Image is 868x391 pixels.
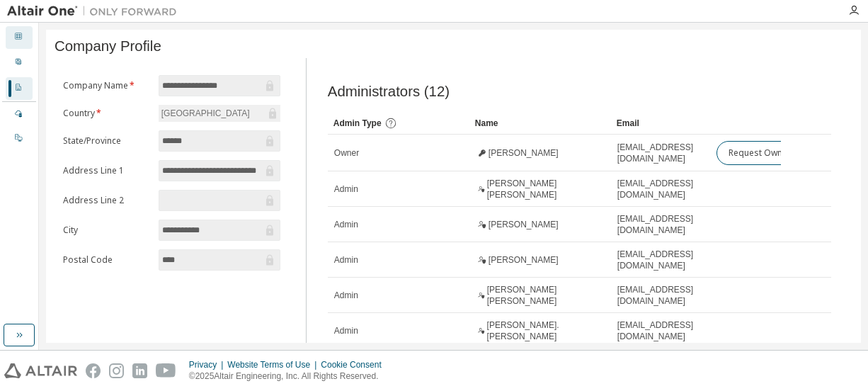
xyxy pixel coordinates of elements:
[487,178,605,200] span: [PERSON_NAME] [PERSON_NAME]
[63,225,150,236] label: City
[6,52,33,74] div: User Profile
[617,178,704,200] span: [EMAIL_ADDRESS][DOMAIN_NAME]
[334,147,359,159] span: Owner
[489,219,559,230] span: [PERSON_NAME]
[334,219,358,230] span: Admin
[328,84,450,100] span: Administrators (12)
[189,359,227,370] div: Privacy
[6,127,33,150] div: On Prem
[321,359,389,370] div: Cookie Consent
[55,38,161,55] span: Company Profile
[617,249,704,271] span: [EMAIL_ADDRESS][DOMAIN_NAME]
[333,118,382,128] span: Admin Type
[227,359,321,370] div: Website Terms of Use
[63,195,150,206] label: Address Line 2
[6,77,33,100] div: Company Profile
[475,112,605,135] div: Name
[156,363,176,378] img: youtube.svg
[716,141,836,165] button: Request Owner Change
[617,112,705,135] div: Email
[159,105,280,122] div: [GEOGRAPHIC_DATA]
[63,254,150,266] label: Postal Code
[6,103,33,126] div: Managed
[63,108,150,119] label: Country
[63,135,150,147] label: State/Province
[159,106,252,121] div: [GEOGRAPHIC_DATA]
[86,363,101,378] img: facebook.svg
[489,254,559,266] span: [PERSON_NAME]
[6,26,33,49] div: Dashboard
[334,290,358,301] span: Admin
[334,254,358,266] span: Admin
[617,319,704,342] span: [EMAIL_ADDRESS][DOMAIN_NAME]
[109,363,124,378] img: instagram.svg
[617,284,704,307] span: [EMAIL_ADDRESS][DOMAIN_NAME]
[487,284,605,307] span: [PERSON_NAME] [PERSON_NAME]
[334,325,358,336] span: Admin
[487,319,605,342] span: [PERSON_NAME]. [PERSON_NAME]
[4,363,77,378] img: altair_logo.svg
[489,147,559,159] span: [PERSON_NAME]
[617,213,704,236] span: [EMAIL_ADDRESS][DOMAIN_NAME]
[63,165,150,176] label: Address Line 1
[617,142,704,164] span: [EMAIL_ADDRESS][DOMAIN_NAME]
[7,4,184,18] img: Altair One
[334,183,358,195] span: Admin
[63,80,150,91] label: Company Name
[189,370,390,382] p: © 2025 Altair Engineering, Inc. All Rights Reserved.
[132,363,147,378] img: linkedin.svg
